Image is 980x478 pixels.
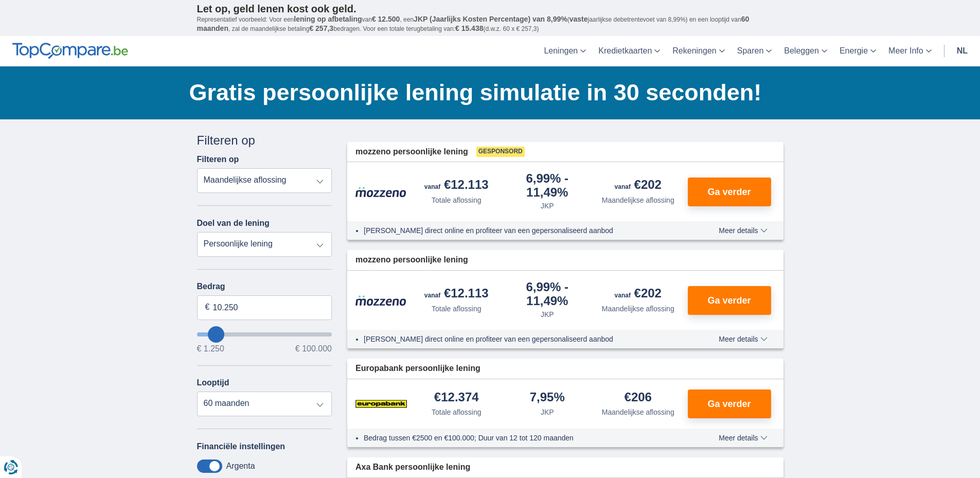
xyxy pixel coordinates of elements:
label: Doel van de lening [197,219,270,228]
div: JKP [541,309,554,320]
div: JKP [541,407,554,417]
a: Meer Info [882,36,938,66]
div: Maandelijkse aflossing [602,407,674,417]
img: product.pl.alt Mozzeno [355,295,407,306]
span: Meer details [719,335,767,343]
span: € [205,302,210,313]
span: Ga verder [707,296,751,305]
div: JKP [541,201,554,211]
button: Meer details [711,434,775,442]
span: vaste [569,15,588,23]
a: nl [951,36,974,66]
span: € 12.500 [372,15,400,23]
label: Financiële instellingen [197,442,286,451]
a: Rekeningen [666,36,730,66]
div: €12.374 [434,391,479,405]
a: Leningen [538,36,592,66]
label: Looptijd [197,378,229,387]
a: Beleggen [778,36,833,66]
span: Ga verder [707,399,751,409]
span: € 100.000 [295,345,332,353]
div: Maandelijkse aflossing [602,304,674,314]
h1: Gratis persoonlijke lening simulatie in 30 seconden! [189,77,783,109]
div: €12.113 [424,287,489,302]
span: Meer details [719,227,767,234]
label: Argenta [226,462,255,471]
img: TopCompare [12,43,128,59]
div: Totale aflossing [432,407,482,417]
button: Meer details [711,335,775,343]
span: JKP (Jaarlijks Kosten Percentage) van 8,99% [414,15,567,23]
div: €202 [615,287,662,302]
div: Totale aflossing [432,195,482,205]
li: [PERSON_NAME] direct online en profiteer van een gepersonaliseerd aanbod [364,334,681,344]
p: Representatief voorbeeld: Voor een van , een ( jaarlijkse debetrentevoet van 8,99%) en een loopti... [197,15,783,33]
li: [PERSON_NAME] direct online en profiteer van een gepersonaliseerd aanbod [364,225,681,236]
div: €12.113 [424,179,489,193]
span: Ga verder [707,187,751,197]
div: 7,95% [530,391,565,405]
img: product.pl.alt Europabank [355,391,407,417]
span: Axa Bank persoonlijke lening [355,462,470,473]
button: Ga verder [688,286,771,315]
img: product.pl.alt Mozzeno [355,186,407,198]
div: Maandelijkse aflossing [602,195,674,205]
label: Filteren op [197,155,239,164]
div: 6,99% [506,172,589,199]
span: € 257,3 [309,24,333,32]
span: Meer details [719,434,767,441]
span: mozzeno persoonlijke lening [355,146,468,158]
label: Bedrag [197,282,332,291]
span: € 1.250 [197,345,224,353]
a: Kredietkaarten [592,36,666,66]
div: €206 [625,391,652,405]
a: Sparen [731,36,778,66]
span: Gesponsord [476,147,525,157]
a: Energie [833,36,882,66]
p: Let op, geld lenen kost ook geld. [197,3,783,15]
span: Europabank persoonlijke lening [355,363,480,375]
span: € 15.438 [455,24,484,32]
span: mozzeno persoonlijke lening [355,254,468,266]
span: lening op afbetaling [294,15,362,23]
li: Bedrag tussen €2500 en €100.000; Duur van 12 tot 120 maanden [364,433,681,443]
span: 60 maanden [197,15,750,32]
div: €202 [615,179,662,193]
button: Meer details [711,226,775,235]
button: Ga verder [688,178,771,206]
div: Totale aflossing [432,304,482,314]
button: Ga verder [688,390,771,418]
div: 6,99% [506,281,589,307]
input: wantToBorrow [197,332,332,337]
div: Filteren op [197,132,332,149]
